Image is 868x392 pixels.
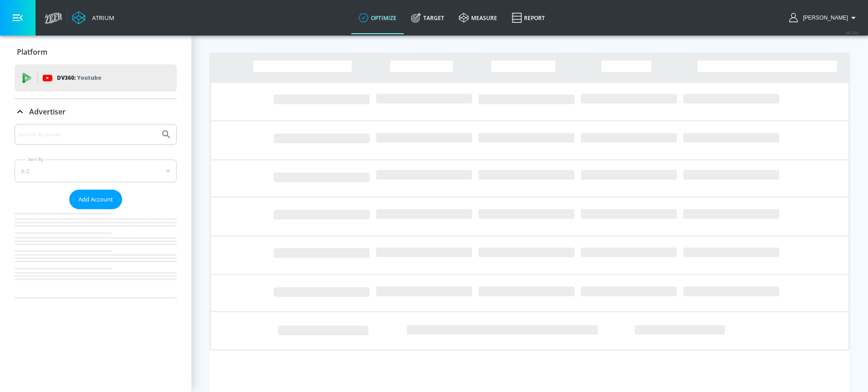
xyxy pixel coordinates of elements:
span: v 4.24.0 [846,30,859,35]
div: DV360: Youtube [15,64,177,92]
div: Atrium [88,14,114,22]
input: Search by name [18,129,156,140]
nav: list of Advertiser [15,209,177,298]
label: Sort By [26,156,46,162]
div: A-Z [15,160,177,182]
p: Platform [17,47,47,57]
p: Youtube [77,73,101,83]
a: Report [504,1,552,34]
div: Advertiser [15,124,177,298]
a: Target [404,1,452,34]
button: [PERSON_NAME] [789,12,859,23]
a: measure [452,1,504,34]
div: Platform [15,39,177,65]
a: optimize [351,1,404,34]
div: Advertiser [15,99,177,124]
span: login as: harvir.chahal@zefr.com [799,15,848,21]
a: Atrium [72,11,114,25]
p: Advertiser [29,107,66,117]
p: DV360: [57,73,101,83]
span: Add Account [78,194,113,205]
button: Add Account [69,190,122,209]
